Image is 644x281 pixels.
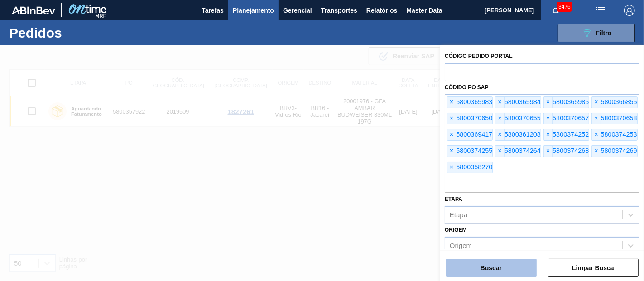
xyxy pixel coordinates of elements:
[495,97,504,108] span: ×
[495,113,504,124] span: ×
[283,5,312,16] span: Gerencial
[543,96,589,108] div: 5800365985
[447,97,456,108] span: ×
[445,196,462,202] label: Etapa
[591,113,637,124] div: 5800370658
[447,96,493,108] div: 5800365983
[596,29,612,37] span: Filtro
[591,145,637,157] div: 5800374269
[321,5,357,16] span: Transportes
[447,162,456,173] span: ×
[591,129,637,141] div: 5800374253
[495,129,541,141] div: 5800361208
[495,146,504,157] span: ×
[450,211,467,219] div: Etapa
[624,5,635,16] img: Logout
[495,96,541,108] div: 5800365984
[447,113,493,124] div: 5800370650
[447,145,493,157] div: 5800374255
[592,97,601,108] span: ×
[445,227,467,233] label: Origem
[366,5,397,16] span: Relatórios
[406,5,442,16] span: Master Data
[447,146,456,157] span: ×
[592,113,601,124] span: ×
[447,162,493,173] div: 5800358270
[544,146,553,157] span: ×
[9,28,137,38] h1: Pedidos
[495,113,541,124] div: 5800370655
[495,145,541,157] div: 5800374264
[557,2,572,12] span: 3476
[544,113,553,124] span: ×
[447,113,456,124] span: ×
[202,5,224,16] span: Tarefas
[447,129,493,141] div: 5800369417
[445,84,489,90] label: Códido PO SAP
[541,4,570,17] button: Notificações
[495,129,504,140] span: ×
[558,24,635,42] button: Filtro
[233,5,274,16] span: Planejamento
[447,129,456,140] span: ×
[592,146,601,157] span: ×
[592,129,601,140] span: ×
[450,242,472,249] div: Origem
[595,5,606,16] img: userActions
[12,6,55,14] img: TNhmsLtSVTkK8tSr43FrP2fwEKptu5GPRR3wAAAABJRU5ErkJggg==
[543,129,589,141] div: 5800374252
[543,145,589,157] div: 5800374268
[445,53,513,59] label: Código Pedido Portal
[591,96,637,108] div: 5800366855
[544,129,553,140] span: ×
[544,97,553,108] span: ×
[543,113,589,124] div: 5800370657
